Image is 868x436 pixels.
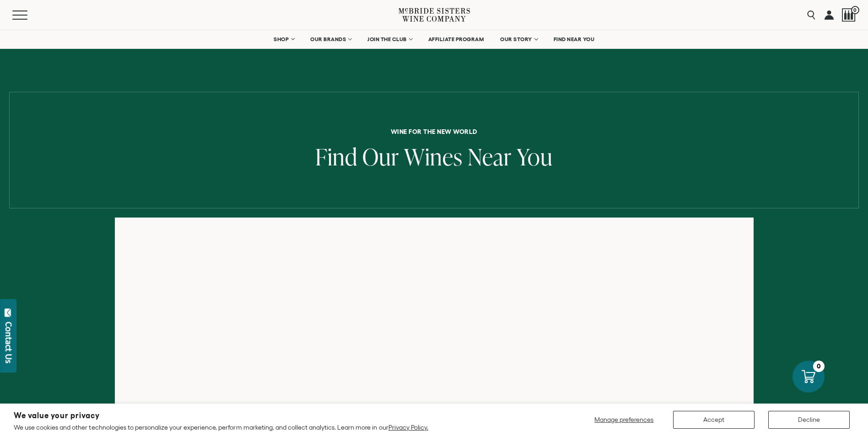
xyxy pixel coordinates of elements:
span: SHOP [274,36,289,43]
button: Mobile Menu Trigger [12,11,45,20]
a: Privacy Policy. [388,424,428,431]
div: Contact Us [4,322,13,363]
button: Accept [673,411,755,429]
span: FIND NEAR YOU [554,36,595,43]
span: Our [362,141,399,172]
span: You [517,141,553,172]
span: OUR BRANDS [310,36,346,43]
span: OUR STORY [500,36,532,43]
button: Decline [768,411,850,429]
span: 0 [851,6,859,14]
a: AFFILIATE PROGRAM [422,30,490,48]
a: JOIN THE CLUB [361,30,418,48]
span: Manage preferences [594,416,653,423]
a: OUR STORY [494,30,543,48]
span: Wines [404,141,463,172]
button: Manage preferences [589,411,659,429]
div: 0 [813,361,825,372]
span: AFFILIATE PROGRAM [428,36,484,43]
p: We use cookies and other technologies to personalize your experience, perform marketing, and coll... [14,423,428,431]
a: FIND NEAR YOU [548,30,601,48]
h2: We value your privacy [14,412,428,420]
a: OUR BRANDS [304,30,357,48]
span: Find [315,141,357,172]
span: JOIN THE CLUB [367,36,407,43]
span: Near [468,141,512,172]
a: SHOP [268,30,300,48]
